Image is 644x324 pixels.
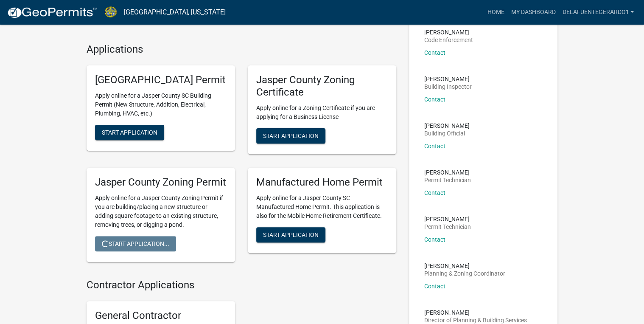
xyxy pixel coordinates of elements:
[424,270,505,276] p: Planning & Zoning Coordinator
[95,310,227,322] h5: General Contractor
[424,177,471,183] p: Permit Technician
[424,224,471,230] p: Permit Technician
[424,189,445,196] a: Contact
[124,5,226,20] a: [GEOGRAPHIC_DATA], [US_STATE]
[95,91,227,118] p: Apply online for a Jasper County SC Building Permit (New Structure, Addition, Electrical, Plumbin...
[559,4,637,20] a: delafuentegerardo1
[95,74,227,86] h5: [GEOGRAPHIC_DATA] Permit
[256,176,388,189] h5: Manufactured Home Permit
[102,129,157,136] span: Start Application
[256,104,388,121] p: Apply online for a Zoning Certificate if you are applying for a Business License
[95,194,227,229] p: Apply online for a Jasper County Zoning Permit if you are building/placing a new structure or add...
[424,29,473,35] p: [PERSON_NAME]
[256,74,388,99] h5: Jasper County Zoning Certificate
[87,43,396,56] h4: Applications
[256,194,388,220] p: Apply online for a Jasper County SC Manufactured Home Permit. This application is also for the Mo...
[424,123,470,129] p: [PERSON_NAME]
[95,125,164,140] button: Start Application
[256,227,325,242] button: Start Application
[263,231,319,238] span: Start Application
[424,283,445,290] a: Contact
[424,143,445,149] a: Contact
[104,6,117,18] img: Jasper County, South Carolina
[424,310,527,316] p: [PERSON_NAME]
[87,43,396,269] wm-workflow-list-section: Applications
[424,236,445,243] a: Contact
[256,128,325,144] button: Start Application
[95,236,176,251] button: Start Application...
[424,216,471,222] p: [PERSON_NAME]
[102,240,169,247] span: Start Application...
[424,96,445,103] a: Contact
[424,49,445,56] a: Contact
[263,132,319,139] span: Start Application
[424,76,472,82] p: [PERSON_NAME]
[424,130,470,136] p: Building Official
[424,263,505,269] p: [PERSON_NAME]
[507,4,559,20] a: My Dashboard
[95,176,227,189] h5: Jasper County Zoning Permit
[87,279,396,291] h4: Contractor Applications
[424,169,471,175] p: [PERSON_NAME]
[424,317,527,323] p: Director of Planning & Building Services
[424,84,472,90] p: Building Inspector
[484,4,507,20] a: Home
[424,37,473,43] p: Code Enforcement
